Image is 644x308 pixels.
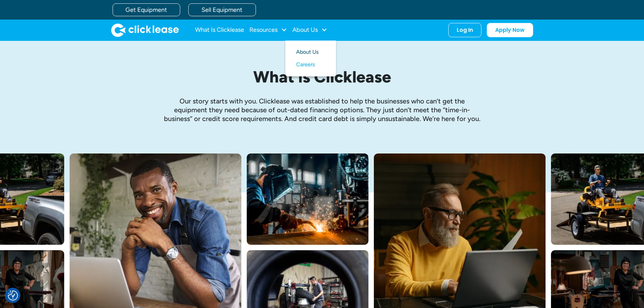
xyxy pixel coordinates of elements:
a: Careers [296,58,325,71]
img: A welder in a large mask working on a large pipe [247,153,368,245]
div: Resources [249,23,287,37]
img: Clicklease logo [111,23,179,37]
img: Revisit consent button [8,290,18,301]
p: Our story starts with you. Clicklease was established to help the businesses who can’t get the eq... [163,97,481,123]
div: Log In [457,27,473,33]
a: home [111,23,179,37]
button: Consent Preferences [8,290,18,301]
h1: What is Clicklease [163,68,481,86]
a: Sell Equipment [188,3,256,16]
nav: About Us [285,41,336,76]
a: Apply Now [487,23,533,37]
a: What Is Clicklease [195,23,244,37]
div: About Us [292,23,327,37]
a: Get Equipment [113,3,180,16]
a: About Us [296,46,325,58]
